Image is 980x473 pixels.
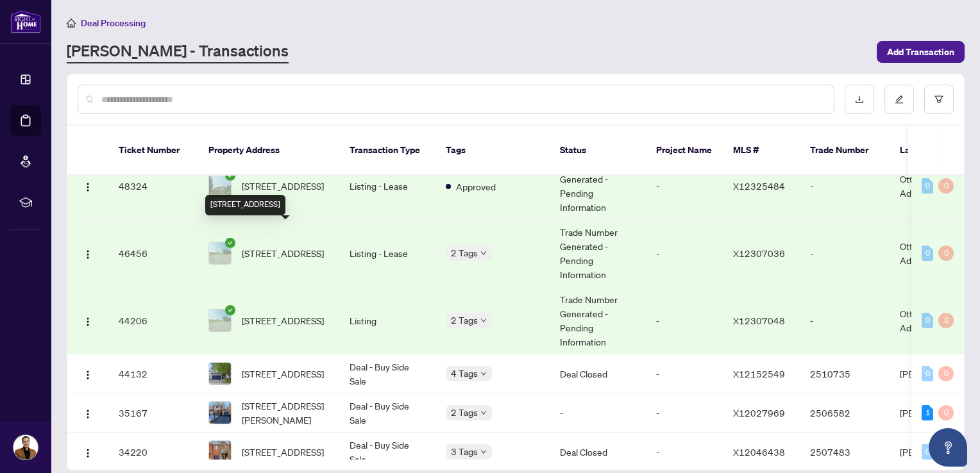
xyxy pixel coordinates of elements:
[209,242,231,264] img: thumbnail-img
[800,354,890,394] td: 2510735
[242,445,324,459] span: [STREET_ADDRESS]
[108,354,198,394] td: 44132
[225,170,235,181] span: check-circle
[435,126,550,176] th: Tags
[877,41,965,63] button: Add Transaction
[451,444,478,459] span: 3 Tags
[451,313,478,328] span: 2 Tags
[646,153,723,220] td: -
[205,195,285,215] div: [STREET_ADDRESS]
[800,394,890,433] td: 2506582
[198,126,339,176] th: Property Address
[884,85,914,114] button: edit
[938,245,954,261] div: 0
[646,433,723,472] td: -
[242,367,324,381] span: [STREET_ADDRESS]
[83,317,93,327] img: Logo
[938,366,954,381] div: 0
[646,394,723,433] td: -
[78,243,98,263] button: Logo
[83,182,93,192] img: Logo
[733,180,785,192] span: X12325484
[550,220,646,287] td: Trade Number Generated - Pending Information
[646,354,723,394] td: -
[922,178,933,194] div: 0
[108,126,198,176] th: Ticket Number
[83,448,93,458] img: Logo
[800,287,890,354] td: -
[855,95,864,104] span: download
[339,354,435,394] td: Deal - Buy Side Sale
[550,394,646,433] td: -
[938,313,954,328] div: 0
[480,250,487,256] span: down
[938,178,954,194] div: 0
[10,10,41,33] img: logo
[242,313,324,328] span: [STREET_ADDRESS]
[209,363,231,385] img: thumbnail-img
[733,407,785,419] span: X12027969
[733,368,785,379] span: X12152549
[550,354,646,394] td: Deal Closed
[78,310,98,331] button: Logo
[550,433,646,472] td: Deal Closed
[339,220,435,287] td: Listing - Lease
[451,366,478,381] span: 4 Tags
[108,220,198,287] td: 46456
[938,405,954,420] div: 0
[887,42,954,62] span: Add Transaction
[83,249,93,260] img: Logo
[339,394,435,433] td: Deal - Buy Side Sale
[209,175,231,197] img: thumbnail-img
[451,245,478,260] span: 2 Tags
[550,126,646,176] th: Status
[83,409,93,419] img: Logo
[922,444,933,460] div: 0
[895,95,904,104] span: edit
[67,19,76,28] span: home
[451,405,478,420] span: 2 Tags
[209,310,231,331] img: thumbnail-img
[108,287,198,354] td: 44206
[480,370,487,377] span: down
[78,402,98,423] button: Logo
[108,394,198,433] td: 35167
[733,315,785,326] span: X12307048
[225,238,235,248] span: check-circle
[733,247,785,259] span: X12307036
[480,317,487,324] span: down
[108,153,198,220] td: 48324
[723,126,800,176] th: MLS #
[67,40,289,63] a: [PERSON_NAME] - Transactions
[225,305,235,315] span: check-circle
[550,287,646,354] td: Trade Number Generated - Pending Information
[83,370,93,380] img: Logo
[922,405,933,420] div: 1
[78,442,98,462] button: Logo
[800,126,890,176] th: Trade Number
[646,287,723,354] td: -
[339,433,435,472] td: Deal - Buy Side Sale
[456,179,496,194] span: Approved
[646,126,723,176] th: Project Name
[733,446,785,458] span: X12046438
[929,428,967,467] button: Open asap
[339,287,435,354] td: Listing
[800,433,890,472] td: 2507483
[209,441,231,463] img: thumbnail-img
[242,246,324,260] span: [STREET_ADDRESS]
[209,402,231,424] img: thumbnail-img
[922,313,933,328] div: 0
[339,153,435,220] td: Listing - Lease
[339,126,435,176] th: Transaction Type
[922,366,933,381] div: 0
[800,220,890,287] td: -
[934,95,943,104] span: filter
[242,179,324,193] span: [STREET_ADDRESS]
[108,433,198,472] td: 34220
[646,220,723,287] td: -
[845,85,874,114] button: download
[480,449,487,455] span: down
[924,85,954,114] button: filter
[242,399,329,427] span: [STREET_ADDRESS][PERSON_NAME]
